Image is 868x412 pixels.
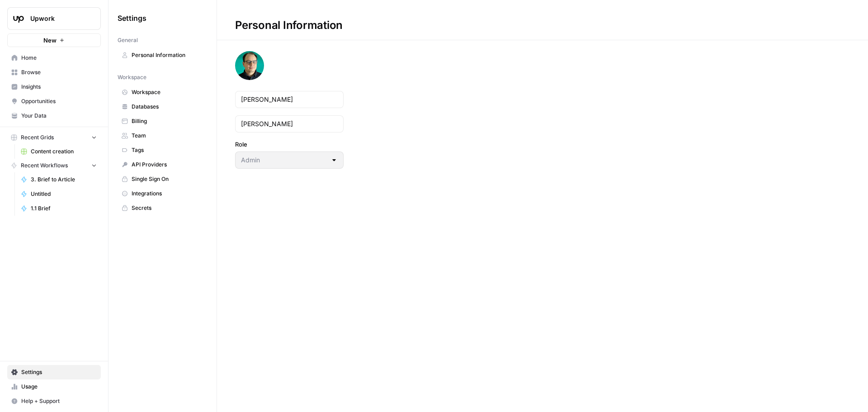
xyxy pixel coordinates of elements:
[17,201,101,216] a: 1.1 Brief
[7,394,101,408] button: Help + Support
[132,51,203,59] span: Personal Information
[43,36,57,45] span: New
[7,33,101,47] button: New
[17,144,101,159] a: Content creation
[132,88,203,96] span: Workspace
[21,68,97,76] span: Browse
[7,51,101,65] a: Home
[31,204,97,213] span: 1.1 Brief
[21,383,97,391] span: Usage
[21,112,97,120] span: Your Data
[21,83,97,91] span: Insights
[118,143,208,157] a: Tags
[118,36,138,44] span: General
[132,103,203,111] span: Databases
[21,54,97,62] span: Home
[31,147,97,156] span: Content creation
[31,190,97,198] span: Untitled
[118,114,208,128] a: Billing
[118,85,208,99] a: Workspace
[118,186,208,201] a: Integrations
[118,128,208,143] a: Team
[17,187,101,201] a: Untitled
[7,80,101,94] a: Insights
[21,368,97,376] span: Settings
[21,97,97,105] span: Opportunities
[118,172,208,186] a: Single Sign On
[217,18,361,33] div: Personal Information
[132,161,203,169] span: API Providers
[21,161,68,170] span: Recent Workflows
[118,73,146,81] span: Workspace
[17,172,101,187] a: 3. Brief to Article
[10,10,27,27] img: Upwork Logo
[7,365,101,379] a: Settings
[7,94,101,109] a: Opportunities
[7,7,101,30] button: Workspace: Upwork
[118,48,208,62] a: Personal Information
[118,13,146,24] span: Settings
[21,397,97,405] span: Help + Support
[132,204,203,212] span: Secrets
[7,109,101,123] a: Your Data
[7,65,101,80] a: Browse
[31,175,97,184] span: 3. Brief to Article
[30,14,85,23] span: Upwork
[7,379,101,394] a: Usage
[132,117,203,125] span: Billing
[235,51,264,80] img: avatar
[118,157,208,172] a: API Providers
[132,146,203,154] span: Tags
[118,99,208,114] a: Databases
[118,201,208,215] a: Secrets
[21,133,54,142] span: Recent Grids
[7,159,101,172] button: Recent Workflows
[7,131,101,144] button: Recent Grids
[132,189,203,198] span: Integrations
[132,132,203,140] span: Team
[132,175,203,183] span: Single Sign On
[235,140,344,149] label: Role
